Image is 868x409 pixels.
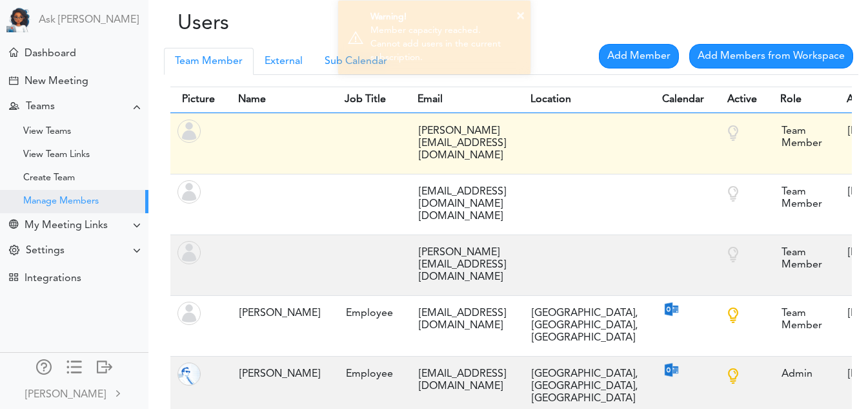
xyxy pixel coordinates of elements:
[412,240,512,290] div: [PERSON_NAME][EMAIL_ADDRESS][DOMAIN_NAME]
[170,87,227,113] th: Picture
[519,87,651,113] th: Location
[25,220,108,232] div: My Meeting Links
[36,359,52,372] div: Manage Members and Externals
[177,180,201,204] img: user-off.png
[177,362,201,386] img: 9k=
[66,359,82,377] a: Change side menu
[25,76,88,88] div: New Meeting
[25,387,106,403] div: [PERSON_NAME]
[1,379,147,408] a: [PERSON_NAME]
[23,175,75,182] div: Create Team
[227,87,333,113] th: Name
[716,87,769,113] th: Active
[775,301,829,339] div: Team Member
[412,119,512,169] div: [PERSON_NAME][EMAIL_ADDRESS][DOMAIN_NAME]
[177,120,201,143] img: user-off.png
[651,87,716,113] th: Calendar
[26,101,55,113] div: Teams
[775,119,829,156] div: Team Member
[177,241,201,264] img: user-off.png
[769,87,835,113] th: Role
[66,359,82,372] div: Show only icons
[412,180,512,229] div: [EMAIL_ADDRESS][DOMAIN_NAME][DOMAIN_NAME]
[233,301,327,326] div: [PERSON_NAME]
[333,87,406,113] th: Job Title
[775,180,829,217] div: Team Member
[516,6,525,26] button: ×
[23,129,71,135] div: View Teams
[412,301,512,339] div: [EMAIL_ADDRESS][DOMAIN_NAME]
[177,302,201,325] img: user-off.png
[775,240,829,278] div: Team Member
[233,362,327,387] div: [PERSON_NAME]
[97,359,112,372] div: Log out
[9,76,18,85] div: Creating Meeting
[370,10,521,24] div: Warning!
[412,362,512,399] div: [EMAIL_ADDRESS][DOMAIN_NAME]
[9,273,18,282] div: TEAMCAL AI Workflow Apps
[525,301,644,351] div: [GEOGRAPHIC_DATA], [GEOGRAPHIC_DATA], [GEOGRAPHIC_DATA]
[406,87,519,113] th: Email
[23,198,99,205] div: Manage Members
[663,301,680,317] img: outlook-calendar.png
[663,362,680,378] img: outlook-calendar.png
[9,245,19,257] div: Change Settings
[23,152,90,158] div: View Team Links
[339,362,399,387] div: Employee
[26,245,65,257] div: Settings
[370,24,521,65] div: Member capacity reached. Cannot add users in the current subscription.
[25,273,81,285] div: Integrations
[775,362,829,387] div: Admin
[339,301,399,326] div: Employee
[9,220,18,232] div: Share Meeting Link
